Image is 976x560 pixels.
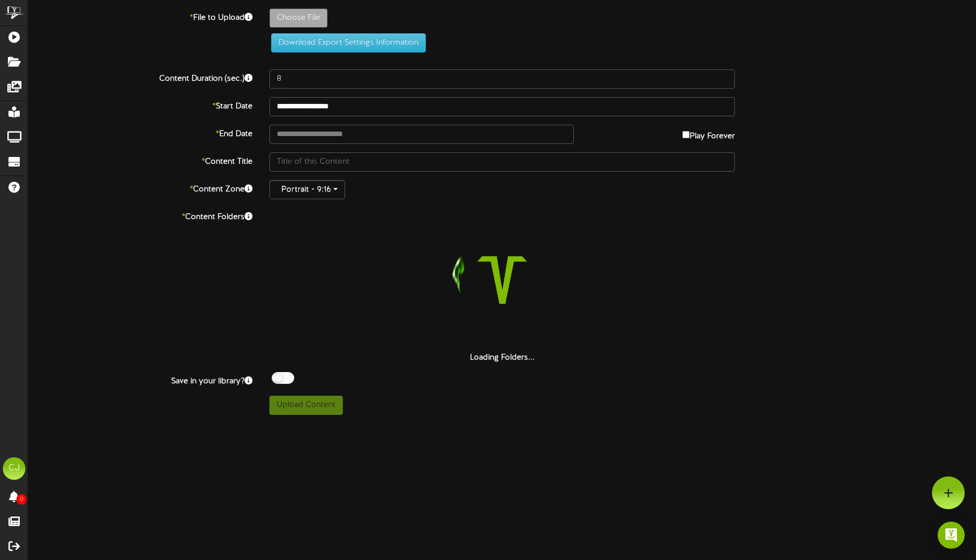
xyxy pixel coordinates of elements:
[269,396,343,415] button: Upload Content
[271,33,426,53] button: Download Export Settings Information
[682,131,690,138] input: Play Forever
[16,494,27,505] span: 0
[20,69,261,85] label: Content Duration (sec.)
[20,372,261,387] label: Save in your library?
[269,152,735,172] input: Title of this Content
[682,125,735,142] label: Play Forever
[20,97,261,112] label: Start Date
[269,180,345,199] button: Portrait - 9:16
[3,457,25,480] div: CJ
[265,38,426,47] a: Download Export Settings Information
[430,208,574,352] img: loading-spinner-1.png
[938,522,965,549] div: Open Intercom Messenger
[20,180,261,195] label: Content Zone
[470,353,535,362] strong: Loading Folders...
[20,125,261,140] label: End Date
[20,8,261,24] label: File to Upload
[20,152,261,168] label: Content Title
[20,208,261,223] label: Content Folders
